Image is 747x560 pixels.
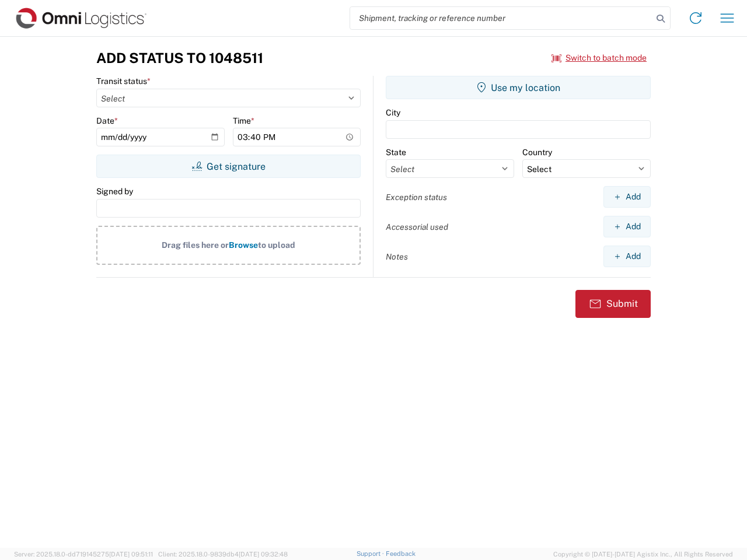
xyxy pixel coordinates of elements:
[603,186,651,208] button: Add
[350,7,652,29] input: Shipment, tracking or reference number
[162,240,229,250] span: Drag files here or
[96,50,263,66] h3: Add Status to 1048511
[239,551,288,558] span: [DATE] 09:32:48
[551,48,647,68] button: Switch to batch mode
[386,222,448,232] label: Accessorial used
[386,147,406,157] label: State
[158,551,288,558] span: Client: 2025.18.0-9839db4
[96,186,133,197] label: Signed by
[233,116,254,126] label: Time
[386,76,651,99] button: Use my location
[575,290,651,318] button: Submit
[386,251,408,262] label: Notes
[357,550,386,557] a: Support
[96,76,151,86] label: Transit status
[522,147,552,157] label: Country
[96,116,118,126] label: Date
[14,551,153,558] span: Server: 2025.18.0-dd719145275
[603,246,651,267] button: Add
[229,240,258,250] span: Browse
[386,192,447,202] label: Exception status
[258,240,295,250] span: to upload
[109,551,153,558] span: [DATE] 09:51:11
[96,155,361,178] button: Get signature
[603,216,651,237] button: Add
[553,549,733,559] span: Copyright © [DATE]-[DATE] Agistix Inc., All Rights Reserved
[386,550,416,557] a: Feedback
[386,107,400,118] label: City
